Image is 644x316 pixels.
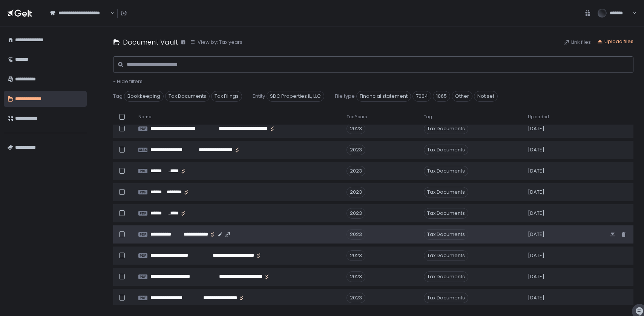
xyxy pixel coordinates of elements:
div: 2023 [347,271,365,282]
div: 2023 [347,229,365,240]
span: Bookkeeping [124,91,164,102]
div: 2023 [347,187,365,197]
span: [DATE] [528,189,544,196]
span: [DATE] [528,294,544,301]
div: 2023 [347,123,365,134]
span: [DATE] [528,273,544,280]
span: 7004 [412,91,431,102]
span: Other [452,91,472,102]
span: [DATE] [528,146,544,153]
span: Uploaded [528,114,549,120]
span: [DATE] [528,231,544,238]
span: - Hide filters [113,78,143,85]
span: Tax Documents [424,123,468,134]
span: Tax Years [347,114,367,120]
span: 1065 [433,91,450,102]
span: Financial statement [356,91,411,102]
button: Upload files [597,38,633,45]
span: Entity [253,93,265,100]
div: 2023 [347,166,365,176]
div: 2023 [347,145,365,155]
span: Tax Documents [424,187,468,197]
h1: Document Vault [123,37,178,47]
span: Tax Documents [424,166,468,176]
span: Tax Filings [211,91,242,102]
span: Not set [474,91,498,102]
div: Search for option [45,5,114,21]
span: Tag [424,114,432,120]
span: Tax Documents [424,229,468,240]
span: Tax Documents [424,271,468,282]
div: 2023 [347,293,365,303]
span: [DATE] [528,210,544,217]
span: File type [335,93,355,100]
span: Tax Documents [165,91,210,102]
button: View by: Tax years [190,39,242,46]
div: 2023 [347,250,365,261]
input: Search for option [109,9,110,17]
span: [DATE] [528,168,544,174]
span: Name [138,114,151,120]
span: [DATE] [528,252,544,259]
button: - Hide filters [113,78,143,85]
span: Tax Documents [424,208,468,219]
span: [DATE] [528,125,544,132]
span: Tax Documents [424,145,468,155]
span: Tax Documents [424,250,468,261]
div: 2023 [347,208,365,219]
span: Tag [113,93,123,100]
span: SDC Properties IL, LLC [267,91,324,102]
span: Tax Documents [424,293,468,303]
button: Link files [564,39,591,46]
